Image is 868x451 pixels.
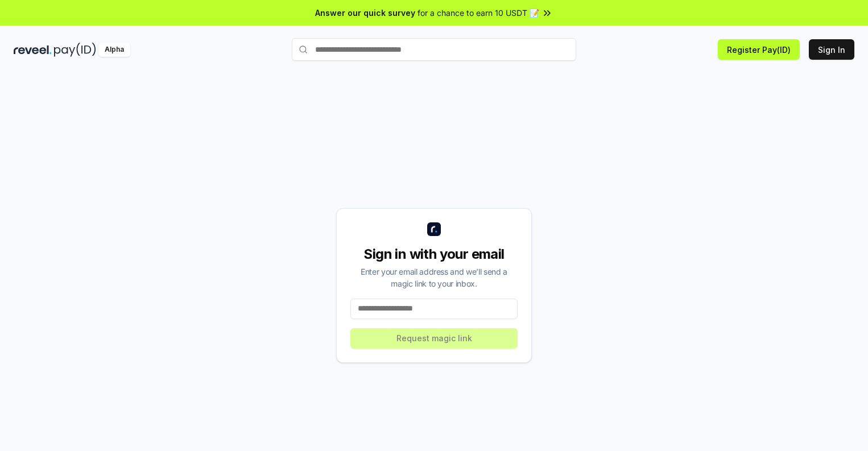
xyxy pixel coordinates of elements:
button: Sign In [809,39,854,60]
span: for a chance to earn 10 USDT 📝 [418,7,539,19]
img: logo_small [427,222,441,236]
img: pay_id [54,43,96,57]
div: Alpha [98,43,130,57]
div: Enter your email address and we’ll send a magic link to your inbox. [350,266,518,289]
span: Answer our quick survey [315,7,415,19]
img: reveel_dark [14,43,52,57]
div: Sign in with your email [350,245,518,263]
button: Register Pay(ID) [718,39,800,60]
